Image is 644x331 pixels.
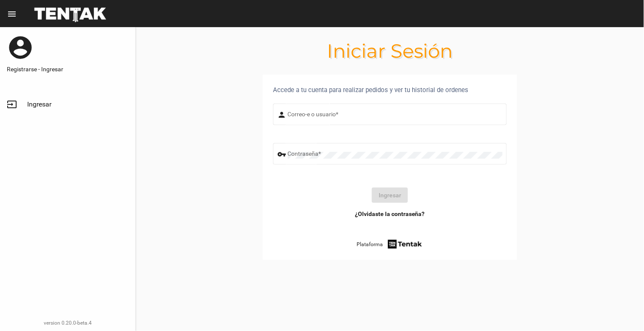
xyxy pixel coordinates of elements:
mat-icon: vpn_key [278,149,288,160]
a: ¿Olvidaste la contraseña? [355,210,425,218]
mat-icon: account_circle [7,34,34,61]
button: Ingresar [372,188,408,203]
mat-icon: person [278,110,288,120]
mat-icon: input [7,99,17,109]
div: Accede a tu cuenta para realizar pedidos y ver tu historial de ordenes [273,85,507,95]
img: tentak-firm.png [387,238,423,250]
mat-icon: menu [7,9,17,19]
span: Plataforma [357,240,383,249]
a: Registrarse - Ingresar [7,65,129,73]
a: Plataforma [357,238,423,250]
div: version 0.20.0-beta.4 [7,319,129,327]
h1: Iniciar Sesión [136,44,644,58]
span: Ingresar [27,100,51,109]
